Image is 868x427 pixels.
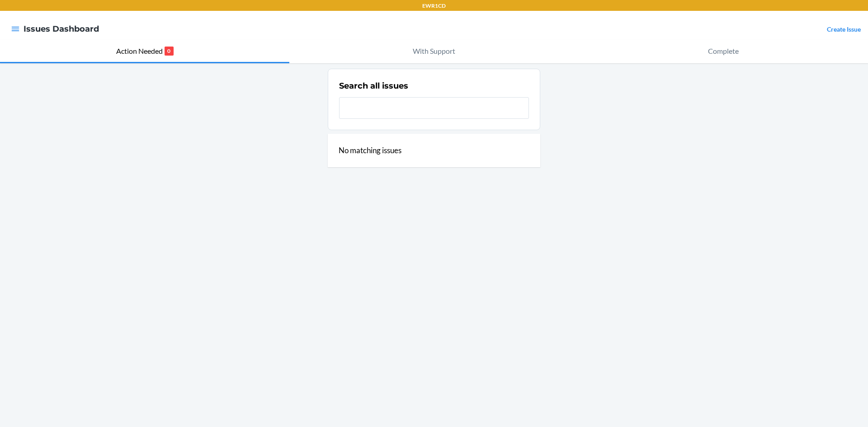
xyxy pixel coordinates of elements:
[708,46,739,56] p: Complete
[116,46,163,56] p: Action Needed
[339,80,408,92] h2: Search all issues
[289,40,579,63] button: With Support
[579,40,868,63] button: Complete
[827,25,861,33] a: Create Issue
[165,47,174,56] p: 0
[422,2,446,10] p: EWR1CD
[328,134,540,167] div: No matching issues
[413,46,455,56] p: With Support
[24,23,99,35] h4: Issues Dashboard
